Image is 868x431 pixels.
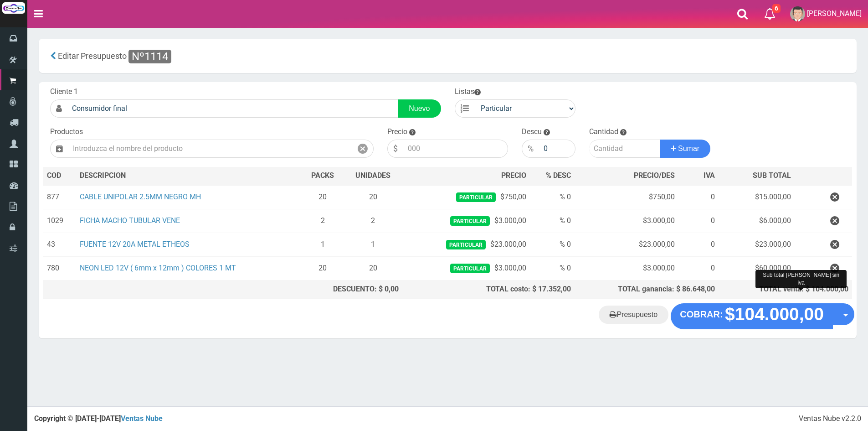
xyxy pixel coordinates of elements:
button: COBRAR: $104.000,00 [671,303,833,329]
td: $3.000,00 [402,256,529,280]
img: User Image [790,6,805,21]
td: % 0 [530,256,575,280]
input: Introduzca el nombre del producto [68,140,352,158]
td: % 0 [530,209,575,233]
div: TOTAL costo: $ 17.352,00 [406,284,570,295]
td: 1 [344,233,402,256]
span: Sumar [678,145,699,152]
div: DESCUENTO: $ 0,00 [306,284,399,295]
div: $ [387,140,403,158]
a: Ventas Nube [121,414,163,423]
th: DES [76,167,302,185]
td: $750,00 [575,185,678,209]
input: Consumidor Final [67,99,398,118]
span: SUB TOTAL [753,171,791,181]
input: 000 [403,140,508,158]
td: $6.000,00 [719,209,794,233]
td: 20 [344,256,402,280]
div: % [522,140,539,158]
span: Particular [450,264,490,273]
th: UNIDADES [344,167,402,185]
span: PRECIO/DES [634,171,675,180]
span: Particular [456,192,496,202]
label: Cliente 1 [50,87,78,97]
div: Sub total [PERSON_NAME] sin iva [755,270,847,288]
div: TOTAL ganancia: $ 86.648,00 [578,284,715,295]
span: [PERSON_NAME] [807,9,862,18]
td: $60.000,00 [719,256,794,280]
a: NEON LED 12V ( 6mm x 12mm ) COLORES 1 MT [80,264,236,272]
div: Ventas Nube v2.2.0 [799,414,861,424]
td: 2 [302,209,344,233]
td: $15.000,00 [719,185,794,209]
td: 20 [302,256,344,280]
td: $23.000,00 [575,233,678,256]
td: $3.000,00 [575,209,678,233]
td: 20 [302,185,344,209]
td: 1029 [43,209,76,233]
td: 43 [43,233,76,256]
span: 6 [772,4,781,13]
td: $23.000,00 [402,233,529,256]
strong: COBRAR: [680,309,723,319]
span: Particular [446,240,486,249]
span: Nº1114 [128,50,171,63]
td: $23.000,00 [719,233,794,256]
span: PRECIO [501,171,526,181]
td: 1 [302,233,344,256]
label: Listas [455,87,481,97]
td: % 0 [530,233,575,256]
a: FICHA MACHO TUBULAR VENE [80,216,180,225]
label: Cantidad [589,127,618,137]
span: Editar Presupuesto [58,51,127,61]
td: 0 [678,185,719,209]
span: % DESC [546,171,571,180]
span: CRIPCION [93,171,126,180]
button: Sumar [660,140,711,158]
td: % 0 [530,185,575,209]
td: 20 [344,185,402,209]
a: Nuevo [398,99,441,118]
a: Presupuesto [599,306,668,324]
label: Productos [50,127,83,137]
strong: Copyright © [DATE]-[DATE] [34,414,163,423]
label: Descu [522,127,542,137]
label: Precio [387,127,407,137]
span: IVA [704,171,715,180]
input: 000 [539,140,575,158]
td: 0 [678,233,719,256]
td: 0 [678,256,719,280]
td: 2 [344,209,402,233]
img: Logo grande [2,2,25,14]
div: TOTAL venta: $ 104.000,00 [722,284,848,295]
th: PACKS [302,167,344,185]
td: $750,00 [402,185,529,209]
span: Particular [450,216,490,226]
strong: $104.000,00 [725,305,824,324]
td: $3.000,00 [402,209,529,233]
a: FUENTE 12V 20A METAL ETHEOS [80,240,190,249]
td: 780 [43,256,76,280]
a: CABLE UNIPOLAR 2.5MM NEGRO MH [80,192,201,201]
input: Cantidad [589,140,660,158]
td: $3.000,00 [575,256,678,280]
td: 0 [678,209,719,233]
td: 877 [43,185,76,209]
th: COD [43,167,76,185]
